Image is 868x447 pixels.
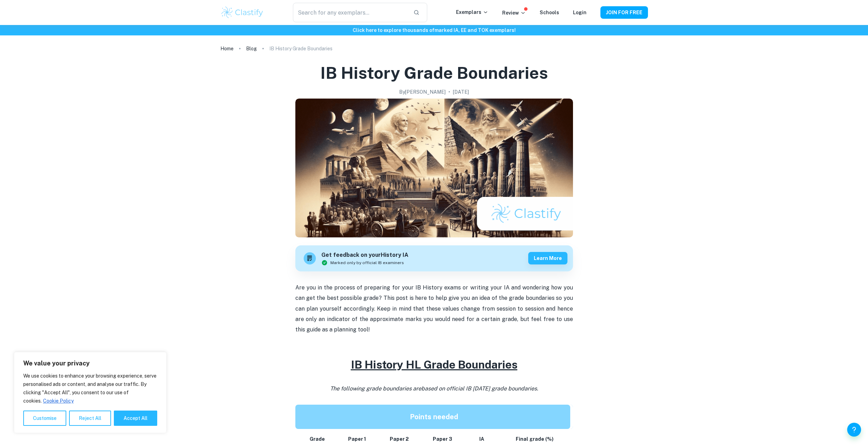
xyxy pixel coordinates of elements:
a: Login [573,10,587,15]
a: Home [220,44,234,53]
strong: Paper 2 [390,436,409,442]
i: The following grade boundaries are [330,385,538,392]
strong: Paper 1 [348,436,366,442]
p: Review [502,9,526,17]
button: Reject All [69,411,111,426]
strong: Final grade (%) [516,436,554,442]
h6: Click here to explore thousands of marked IA, EE and TOK exemplars ! [1,26,867,34]
button: Learn more [528,252,567,264]
strong: Points needed [410,413,458,421]
h2: [DATE] [453,88,469,96]
img: Clastify logo [220,6,264,19]
h1: IB History Grade Boundaries [320,62,548,84]
strong: Grade [310,436,325,442]
u: IB History HL Grade Boundaries [351,358,517,371]
strong: Paper 3 [433,436,452,442]
p: IB History Grade Boundaries [269,45,332,52]
a: Blog [246,44,257,53]
h2: By [PERSON_NAME] [399,88,446,96]
h6: Get feedback on your History IA [321,251,408,260]
p: • [448,88,450,96]
a: Get feedback on yourHistory IAMarked only by official IB examinersLearn more [295,245,573,271]
p: We value your privacy [23,359,157,368]
a: Schools [540,10,559,15]
p: We use cookies to enhance your browsing experience, serve personalised ads or content, and analys... [23,372,157,405]
div: We value your privacy [14,352,167,433]
img: IB History Grade Boundaries cover image [295,99,573,237]
button: JOIN FOR FREE [600,6,648,19]
a: Cookie Policy [43,398,74,404]
strong: IA [479,436,484,442]
span: Marked only by official IB examiners [330,260,404,266]
span: based on official IB [DATE] grade boundaries. [421,385,538,392]
input: Search for any exemplars... [293,3,407,22]
button: Customise [23,411,66,426]
p: Are you in the process of preparing for your IB History exams or writing your IA and wondering ho... [295,282,573,335]
p: Exemplars [456,8,488,16]
button: Help and Feedback [847,423,861,437]
button: Accept All [114,411,157,426]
